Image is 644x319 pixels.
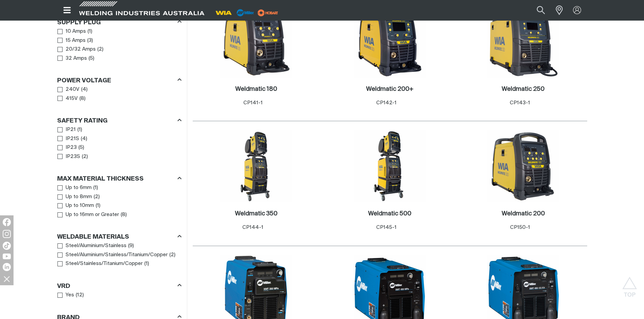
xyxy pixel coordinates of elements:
div: Safety Rating [57,116,182,125]
a: 10 Amps [57,27,86,36]
input: Product name or item number... [521,3,552,18]
h3: VRD [57,283,70,290]
span: IP23 [66,144,77,152]
a: Weldmatic 250 [502,85,545,93]
a: 32 Amps [57,54,87,63]
img: Weldmatic 180 [220,5,292,78]
a: Weldmatic 200+ [366,85,413,93]
span: ( 4 ) [81,86,88,94]
img: Weldmatic 200 [487,130,559,202]
span: ( 4 ) [81,135,87,143]
span: ( 1 ) [144,260,149,268]
ul: Power Voltage [57,85,181,103]
a: 240V [57,85,80,94]
img: Instagram [3,230,11,238]
span: ( 8 ) [79,95,86,103]
span: ( 2 ) [82,153,88,161]
h3: Supply Plug [57,19,101,27]
a: IP21 [57,125,76,134]
a: miller [256,10,280,15]
span: Up to 6mm [66,184,92,192]
a: 15 Amps [57,36,86,45]
span: ( 12 ) [76,291,84,299]
ul: Supply Plug [57,27,181,63]
img: hide socials [1,273,13,285]
img: Facebook [3,218,11,226]
h2: Weldmatic 200 [502,211,545,217]
span: 32 Amps [66,55,87,62]
span: ( 8 ) [121,211,127,219]
span: 415V [66,95,78,103]
span: ( 1 ) [93,184,98,192]
div: Supply Plug [57,18,182,27]
div: Power Voltage [57,76,182,85]
a: IP21S [57,134,79,143]
span: ( 1 ) [77,126,82,134]
span: CP144-1 [242,225,263,230]
a: Weldmatic 500 [368,210,411,218]
span: 10 Amps [66,28,86,35]
span: ( 2 ) [94,193,100,201]
span: Steel/Aluminium/Stainless [66,242,126,250]
a: 415V [57,94,78,103]
span: 20/32 Amps [66,46,96,53]
a: 20/32 Amps [57,45,96,54]
a: Weldmatic 180 [235,85,277,93]
ul: VRD [57,291,181,300]
span: CP145-1 [376,225,397,230]
span: ( 5 ) [89,55,94,62]
span: CP141-1 [243,100,263,105]
a: Up to 16mm or Greater [57,210,119,219]
span: IP21S [66,135,79,143]
img: Weldmatic 500 [354,130,426,202]
ul: Safety Rating [57,125,181,161]
span: Up to 16mm or Greater [66,211,119,219]
img: Weldmatic 350 [220,130,292,202]
span: ( 2 ) [169,251,175,259]
h3: Power Voltage [57,77,111,85]
a: Steel/Aluminium/Stainless/Titanium/Copper [57,250,168,260]
span: Steel/Stainless/Titanium/Copper [66,260,143,268]
h2: Weldmatic 500 [368,211,411,217]
span: ( 3 ) [87,37,93,45]
a: Weldmatic 350 [235,210,278,218]
span: ( 1 ) [88,28,92,35]
h2: Weldmatic 350 [235,211,278,217]
button: Scroll to top [622,277,637,292]
img: Weldmatic 200+ [354,5,426,78]
ul: Weldable Materials [57,241,181,268]
ul: Max Material Thickness [57,183,181,219]
a: Weldmatic 200 [502,210,545,218]
h3: Max Material Thickness [57,175,144,183]
div: Weldable Materials [57,232,182,241]
button: Search products [529,3,552,18]
img: YouTube [3,254,11,259]
span: Yes [66,291,74,299]
span: ( 9 ) [128,242,134,250]
span: Up to 10mm [66,202,94,210]
span: CP143-1 [510,100,530,105]
span: CP150-1 [510,225,530,230]
h2: Weldmatic 180 [235,86,277,92]
a: Up to 6mm [57,183,92,192]
img: LinkedIn [3,263,11,271]
span: 15 Amps [66,37,86,45]
span: Up to 8mm [66,193,92,201]
a: Yes [57,291,74,300]
a: IP23S [57,152,80,161]
a: Steel/Aluminium/Stainless [57,241,127,250]
span: ( 2 ) [97,46,103,53]
a: Steel/Stainless/Titanium/Copper [57,259,143,268]
a: Up to 8mm [57,192,92,202]
img: TikTok [3,242,11,250]
img: miller [256,8,280,18]
span: IP23S [66,153,80,161]
a: IP23 [57,143,77,152]
h3: Weldable Materials [57,233,129,241]
span: 240V [66,86,79,94]
img: Weldmatic 250 [487,5,559,78]
div: VRD [57,281,182,290]
span: ( 1 ) [96,202,100,210]
span: CP142-1 [376,100,397,105]
span: IP21 [66,126,76,134]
